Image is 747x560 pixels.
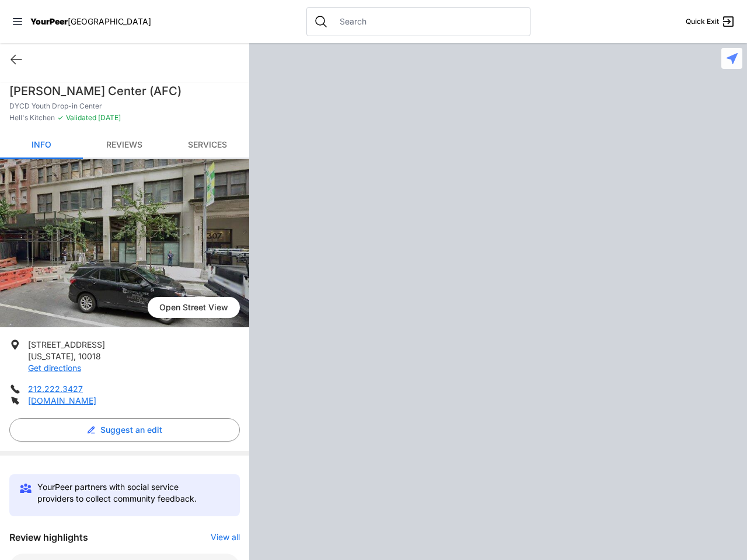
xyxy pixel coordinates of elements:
button: View all [211,531,240,543]
a: Get directions [28,363,81,373]
span: Suggest an edit [100,424,162,436]
span: [GEOGRAPHIC_DATA] [68,16,151,26]
a: Quick Exit [686,15,735,29]
a: Reviews [83,132,166,159]
a: [DOMAIN_NAME] [28,395,96,405]
h3: Review highlights [9,530,88,544]
span: ✓ [57,113,64,123]
h1: [PERSON_NAME] Center (AFC) [9,83,240,99]
a: 212.222.3427 [28,384,83,394]
a: YourPeer[GEOGRAPHIC_DATA] [30,18,151,25]
span: Open Street View [148,297,240,318]
p: YourPeer partners with social service providers to collect community feedback. [37,481,217,505]
p: DYCD Youth Drop-in Center [9,101,240,111]
a: Services [166,132,249,159]
span: [DATE] [96,113,121,122]
span: [US_STATE] [28,351,74,361]
span: [STREET_ADDRESS] [28,339,105,349]
span: Hell's Kitchen [9,113,55,123]
span: Validated [66,113,96,122]
span: 10018 [78,351,101,361]
span: , [74,351,76,361]
input: Search [333,16,523,27]
button: Suggest an edit [9,418,240,442]
span: YourPeer [30,16,68,26]
span: Quick Exit [686,17,719,26]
